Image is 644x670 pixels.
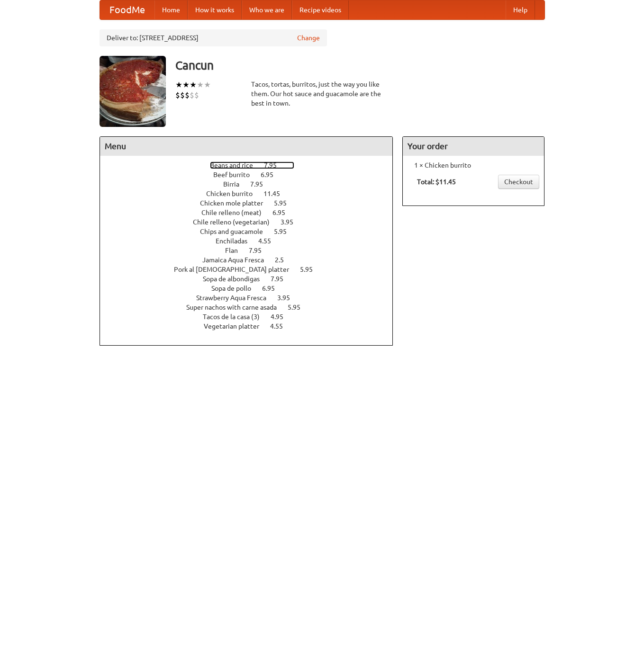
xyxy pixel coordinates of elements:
[174,266,299,273] span: Pork al [DEMOGRAPHIC_DATA] platter
[201,209,303,216] a: Chile relleno (meat) 6.95
[200,228,272,235] span: Chips and guacamole
[210,161,294,169] a: Beans and rice 7.95
[213,171,259,179] span: Beef burrito
[300,266,322,273] span: 5.95
[403,137,544,156] h4: Your order
[251,80,393,108] div: Tacos, tortas, burritos, just the way you like them. Our hot sauce and guacamole are the best in ...
[211,285,292,292] a: Sopa de pollo 6.95
[408,161,539,170] li: 1 × Chicken burrito
[277,294,299,302] span: 3.95
[202,256,273,264] span: Jamaica Aqua Fresca
[204,80,211,90] li: ★
[211,285,261,292] span: Sopa de pollo
[100,56,166,127] img: angular.jpg
[186,304,286,311] span: Super nachos with carne asada
[223,180,281,188] a: Birria 7.95
[180,90,185,100] li: $
[210,161,263,169] span: Beans and rice
[292,0,349,19] a: Recipe videos
[258,237,281,245] span: 4.55
[196,294,276,302] span: Strawberry Aqua Fresca
[196,294,308,302] a: Strawberry Aqua Fresca 3.95
[271,275,293,283] span: 7.95
[203,275,269,283] span: Sopa de albondigas
[275,256,293,264] span: 2.5
[264,161,286,169] span: 7.95
[270,322,292,330] span: 4.55
[175,80,182,90] li: ★
[188,0,242,19] a: How it works
[206,190,298,197] a: Chicken burrito 11.45
[182,80,190,90] li: ★
[274,228,296,235] span: 5.95
[100,29,327,46] div: Deliver to: [STREET_ADDRESS]
[174,266,330,273] a: Pork al [DEMOGRAPHIC_DATA] platter 5.95
[203,275,301,283] a: Sopa de albondigas 7.95
[200,199,304,207] a: Chicken mole platter 5.95
[190,80,197,90] li: ★
[202,256,301,264] a: Jamaica Aqua Fresca 2.5
[274,199,296,207] span: 5.95
[175,90,180,100] li: $
[261,171,283,179] span: 6.95
[281,218,303,226] span: 3.95
[498,175,539,189] a: Checkout
[203,313,269,321] span: Tacos de la casa (3)
[249,247,271,254] span: 7.95
[297,33,320,43] a: Change
[197,80,204,90] li: ★
[201,209,271,216] span: Chile relleno (meat)
[175,56,545,75] h3: Cancun
[242,0,292,19] a: Who we are
[204,322,269,330] span: Vegetarian platter
[213,171,291,179] a: Beef burrito 6.95
[186,304,318,311] a: Super nachos with carne asada 5.95
[154,0,188,19] a: Home
[417,178,456,186] b: Total: $11.45
[193,218,311,226] a: Chile relleno (vegetarian) 3.95
[262,285,284,292] span: 6.95
[204,322,300,330] a: Vegetarian platter 4.55
[193,218,279,226] span: Chile relleno (vegetarian)
[216,237,289,245] a: Enchiladas 4.55
[225,247,247,254] span: Flan
[250,180,272,188] span: 7.95
[271,313,293,321] span: 4.95
[100,137,393,156] h4: Menu
[100,0,154,19] a: FoodMe
[506,0,535,19] a: Help
[223,180,249,188] span: Birria
[203,313,301,321] a: Tacos de la casa (3) 4.95
[272,209,295,216] span: 6.95
[200,199,272,207] span: Chicken mole platter
[263,190,290,197] span: 11.45
[206,190,262,197] span: Chicken burrito
[288,304,310,311] span: 5.95
[200,228,304,235] a: Chips and guacamole 5.95
[225,247,279,254] a: Flan 7.95
[216,237,257,245] span: Enchiladas
[190,90,194,100] li: $
[194,90,199,100] li: $
[185,90,190,100] li: $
